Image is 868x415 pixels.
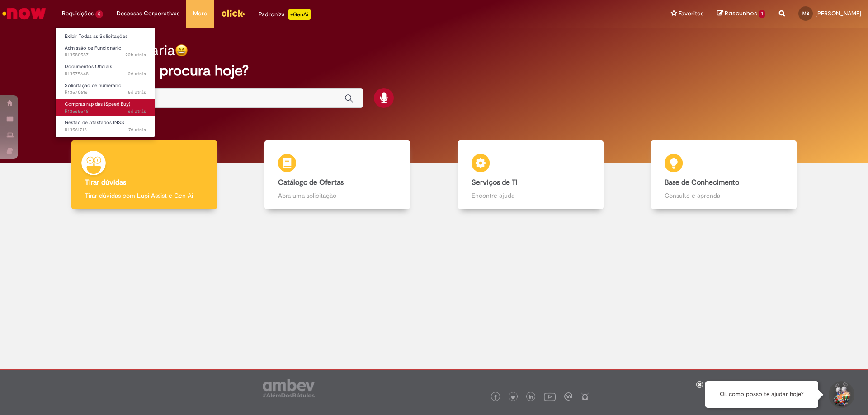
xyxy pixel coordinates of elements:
[55,27,155,138] ul: Requisições
[65,101,130,107] span: Compras rápidas (Speed Buy)
[85,191,203,200] p: Tirar dúvidas com Lupi Assist e Gen Ai
[259,9,311,20] div: Padroniza
[665,178,739,187] b: Base de Conhecimento
[263,379,315,397] img: logo_footer_ambev_rotulo_gray.png
[705,381,818,408] div: Oi, como posso te ajudar hoje?
[221,6,245,20] img: click_logo_yellow_360x200.png
[434,140,627,210] a: Serviços de TI Encontre ajuda
[78,63,790,79] h2: O que você procura hoje?
[679,9,703,18] span: Favoritos
[65,108,146,115] span: R13565548
[128,126,146,133] span: 7d atrás
[472,191,590,200] p: Encontre ajuda
[193,9,207,18] span: More
[62,9,94,18] span: Requisições
[47,140,241,210] a: Tirar dúvidas Tirar dúvidas com Lupi Assist e Gen Ai
[816,9,861,17] span: [PERSON_NAME]
[627,140,821,210] a: Base de Conhecimento Consulte e aprenda
[65,89,146,96] span: R13570616
[717,9,765,18] a: Rascunhos
[128,108,146,115] time: 25/09/2025 09:54:53
[65,119,124,126] span: Gestão de Afastados INSS
[65,82,122,89] span: Solicitação de numerário
[65,63,112,70] span: Documentos Oficiais
[564,392,572,401] img: logo_footer_workplace.png
[175,44,188,57] img: happy-face.png
[493,395,498,400] img: logo_footer_facebook.png
[581,392,589,401] img: logo_footer_naosei.png
[128,70,146,77] span: 2d atrás
[125,51,146,58] span: 22h atrás
[56,81,155,98] a: Aberto R13570616 : Solicitação de numerário
[56,99,155,116] a: Aberto R13565548 : Compras rápidas (Speed Buy)
[56,43,155,60] a: Aberto R13580587 : Admissão de Funcionário
[241,140,434,210] a: Catálogo de Ofertas Abra uma solicitação
[288,9,311,20] p: +GenAi
[56,118,155,135] a: Aberto R13561713 : Gestão de Afastados INSS
[278,191,396,200] p: Abra uma solicitação
[128,89,146,96] time: 26/09/2025 13:33:27
[128,108,146,115] span: 6d atrás
[85,178,126,187] b: Tirar dúvidas
[472,178,518,187] b: Serviços de TI
[128,70,146,77] time: 29/09/2025 10:19:08
[65,45,122,51] span: Admissão de Funcionário
[725,9,757,18] span: Rascunhos
[665,191,783,200] p: Consulte e aprenda
[65,126,146,134] span: R13561713
[827,381,854,408] button: Iniciar Conversa de Suporte
[759,10,765,18] span: 1
[65,51,146,59] span: R13580587
[278,178,344,187] b: Catálogo de Ofertas
[56,62,155,79] a: Aberto R13575648 : Documentos Oficiais
[1,5,47,23] img: ServiceNow
[95,10,103,18] span: 5
[511,395,515,400] img: logo_footer_twitter.png
[128,126,146,133] time: 24/09/2025 09:21:01
[128,89,146,96] span: 5d atrás
[65,70,146,78] span: R13575648
[529,395,533,400] img: logo_footer_linkedin.png
[802,10,809,16] span: MS
[117,9,179,18] span: Despesas Corporativas
[544,391,556,402] img: logo_footer_youtube.png
[56,32,155,42] a: Exibir Todas as Solicitações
